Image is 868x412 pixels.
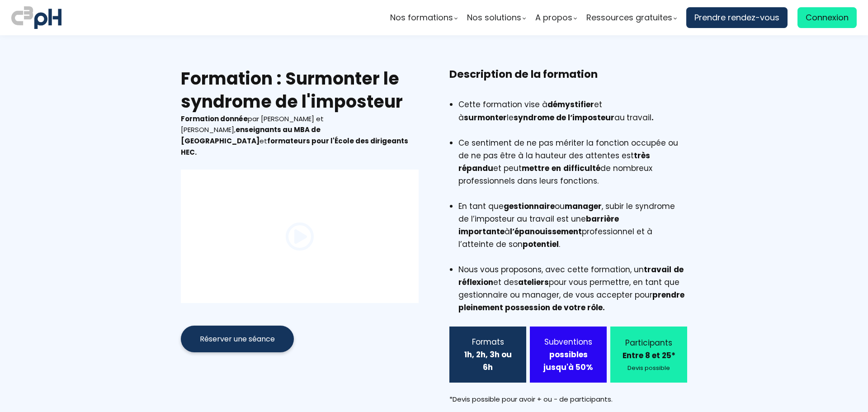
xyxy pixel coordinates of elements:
b: en [552,163,561,174]
span: Nos solutions [467,11,521,24]
b: importante [458,226,505,237]
button: Réserver une séance [181,326,294,352]
img: logo C3PH [11,5,61,31]
b: très répandu [458,150,650,174]
b: barrière [586,213,619,224]
b: difficulté [563,163,600,174]
span: Prendre rendez-vous [694,11,779,24]
h3: Description de la formation [449,67,687,96]
strong: possibles jusqu'à 50% [543,349,593,373]
b: . [651,112,654,123]
b: mettre [522,163,549,174]
div: *Devis possible pour avoir + ou - de participants. [449,394,687,405]
b: syndrome de l‘imposteur [514,112,614,123]
span: Connexion [806,11,849,24]
div: Formats [461,336,515,348]
li: Ce sentiment de ne pas mériter la fonction occupée ou de ne pas être à la hauteur des attentes es... [458,137,687,200]
b: de [674,264,684,275]
span: Nos formations [390,11,453,24]
b: potentiel [523,239,559,250]
b: formateurs pour l'École des dirigeants HEC. [181,136,408,157]
b: Entre 8 et 25* [623,350,675,361]
div: Participants [622,336,676,349]
b: démystifier [547,99,594,110]
b: réflexion [458,277,493,288]
b: surmonter [464,112,507,123]
a: Prendre rendez-vous [686,7,788,28]
span: A propos [535,11,572,24]
b: enseignants au MBA de [GEOGRAPHIC_DATA] [181,125,321,146]
span: Ressources gratuites [586,11,672,24]
div: Subventions [541,336,595,348]
b: l’épanouissement [510,226,582,237]
li: En tant que ou , subir le syndrome de l’imposteur au travail est une à professionnel et à l’attei... [458,200,687,263]
div: Devis possible [622,363,676,373]
li: Nous vous proposons, avec cette formation, un et des pour vous permettre, en tant que gestionnair... [458,263,687,314]
div: par [PERSON_NAME] et [PERSON_NAME], et [181,114,419,158]
b: ateliers [518,277,549,288]
a: Connexion [797,7,857,28]
span: Réserver une séance [200,333,275,345]
li: Cette formation vise à et à le au travail [458,98,687,136]
h2: Formation : Surmonter le syndrome de l'imposteur [181,67,419,114]
b: gestionnaire [504,201,555,212]
b: travail [644,264,671,275]
b: 1h, 2h, 3h ou 6h [464,349,512,373]
b: Formation donnée [181,114,248,123]
b: manager [565,201,602,212]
